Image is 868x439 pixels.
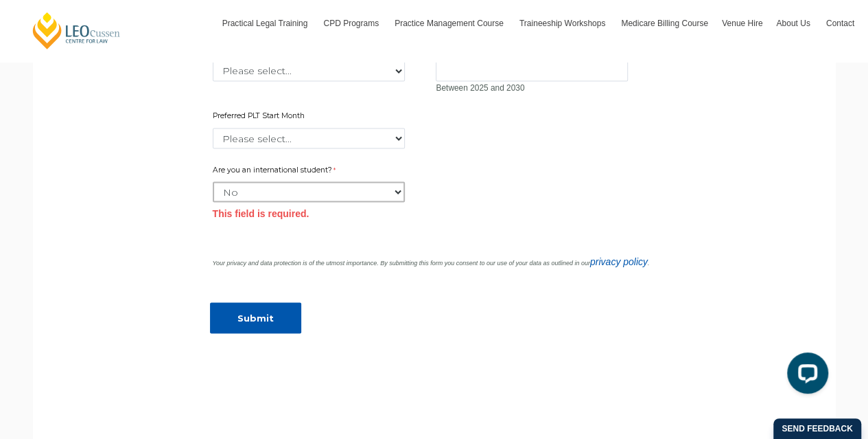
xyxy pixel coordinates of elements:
i: Your privacy and data protection is of the utmost importance. By submitting this form you consent... [213,259,650,266]
a: Practical Legal Training [215,3,317,43]
a: CPD Programs [316,3,388,43]
label: Are you an international student? [213,164,350,178]
a: Contact [819,3,861,43]
select: Are you an international student? [213,181,405,202]
iframe: LiveChat chat widget [776,347,834,405]
input: Preferred PLT Start Year [436,60,628,81]
a: Medicare Billing Course [614,3,715,43]
a: privacy policy [590,256,648,267]
span: Between 2025 and 2030 [436,83,524,93]
span: This field is required. [213,207,309,218]
select: Which month will you (or did you) complete your degree? [213,60,405,81]
input: Submit [210,302,301,333]
label: Preferred PLT Start Month [213,111,308,124]
select: Preferred PLT Start Month [213,128,405,148]
a: Practice Management Course [388,3,513,43]
a: [PERSON_NAME] Centre for Law [31,11,122,50]
a: Venue Hire [715,3,769,43]
a: Traineeship Workshops [513,3,614,43]
a: About Us [769,3,819,43]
